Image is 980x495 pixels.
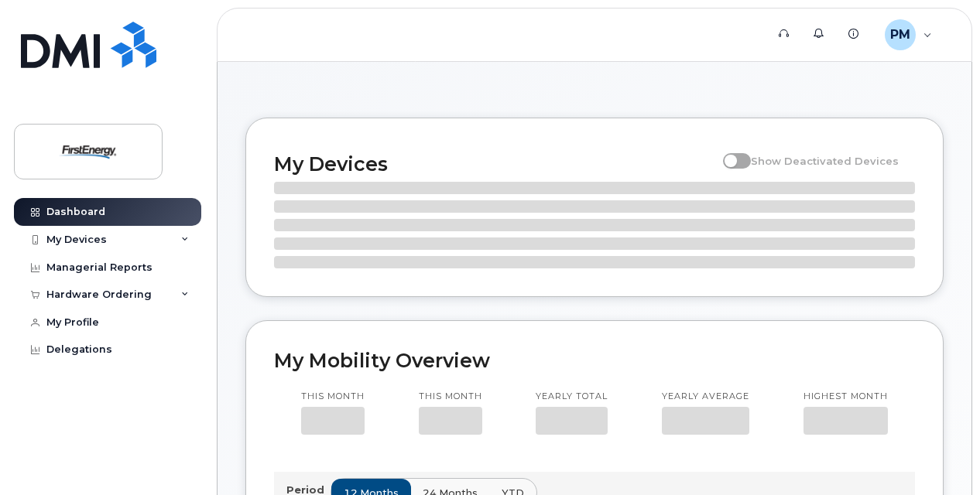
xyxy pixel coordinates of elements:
p: This month [419,391,482,403]
p: This month [301,391,365,403]
input: Show Deactivated Devices [723,146,735,159]
h2: My Mobility Overview [274,349,915,372]
p: Yearly total [536,391,608,403]
p: Highest month [804,391,888,403]
h2: My Devices [274,152,715,176]
p: Yearly average [662,391,749,403]
span: Show Deactivated Devices [751,155,899,167]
